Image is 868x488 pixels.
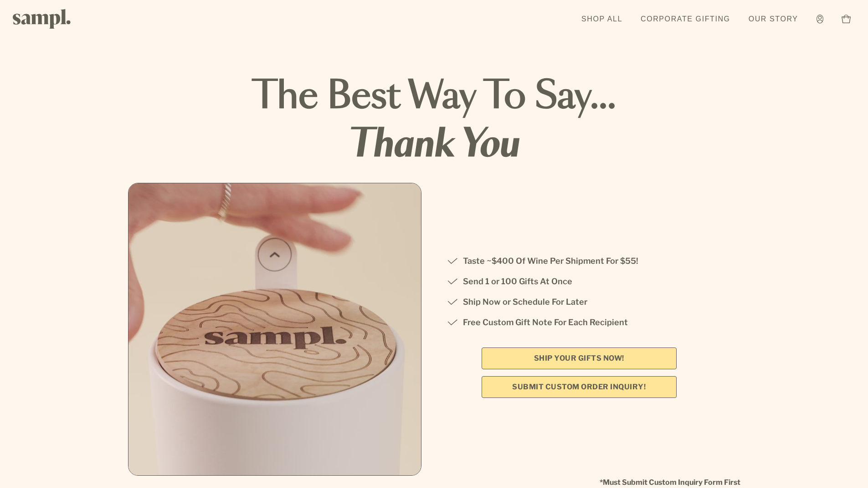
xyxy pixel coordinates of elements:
strong: thank you [128,121,740,169]
a: SHIP YOUR GIFTS NOW! [482,347,677,369]
li: Ship Now or Schedule For Later [447,295,711,309]
a: Submit Custom Order Inquiry! [482,376,677,398]
img: Sampl logo [13,9,71,29]
a: Corporate Gifting [636,9,735,29]
li: Taste ~$400 Of Wine Per Shipment For $55! [447,254,711,268]
li: Free Custom Gift Note For Each Recipient [447,316,711,329]
a: Our Story [744,9,803,29]
strong: The best way to say [252,79,616,115]
a: Shop All [577,9,627,29]
span: ... [590,79,616,115]
li: Send 1 or 100 Gifts At Once [447,275,711,288]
